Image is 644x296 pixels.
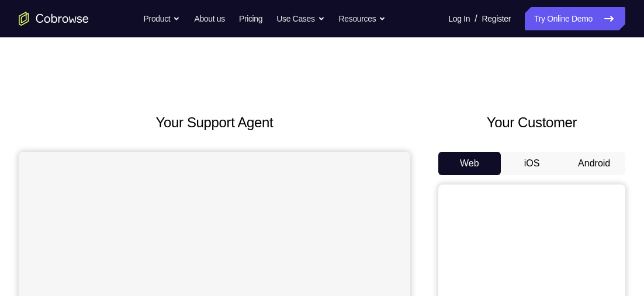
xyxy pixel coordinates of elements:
[276,7,324,30] button: Use Cases
[448,7,470,30] a: Log In
[19,112,410,133] h2: Your Support Agent
[438,112,625,133] h2: Your Customer
[194,7,224,30] a: About us
[475,12,477,26] span: /
[501,152,563,175] button: iOS
[19,12,89,26] a: Go to the home page
[525,7,625,30] a: Try Online Demo
[239,7,262,30] a: Pricing
[482,7,511,30] a: Register
[438,152,501,175] button: Web
[144,7,181,30] button: Product
[563,152,625,175] button: Android
[339,7,386,30] button: Resources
